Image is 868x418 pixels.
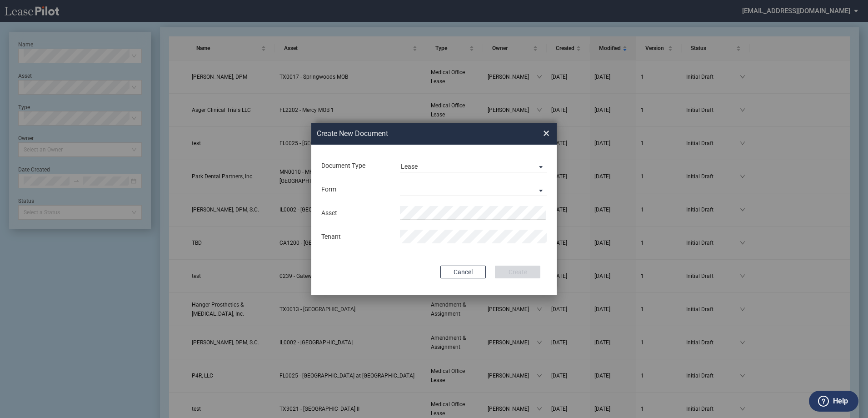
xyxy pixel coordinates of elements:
[316,185,394,194] div: Form
[316,232,394,242] div: Tenant
[316,161,394,171] div: Document Type
[311,123,557,296] md-dialog: Create New ...
[317,129,510,139] h2: Create New Document
[316,209,394,218] div: Asset
[495,266,540,278] button: Create
[833,395,848,407] label: Help
[543,126,549,141] span: ×
[440,266,486,278] button: Cancel
[400,159,547,172] md-select: Document Type: Lease
[400,182,547,196] md-select: Lease Form
[401,163,418,170] div: Lease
